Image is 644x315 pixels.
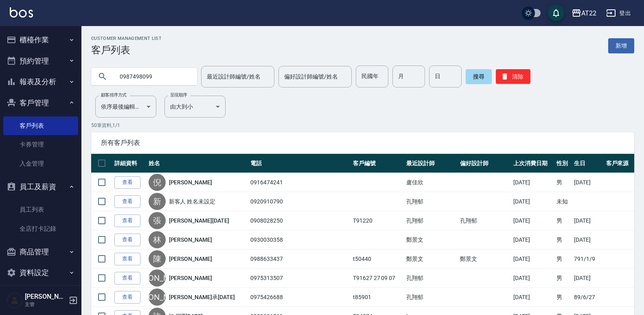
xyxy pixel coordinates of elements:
div: 倪 [149,174,166,191]
td: 鄭景文 [404,249,458,269]
td: 鄭景文 [458,249,511,269]
div: 陳 [149,250,166,267]
td: [DATE] [511,288,554,307]
a: 新增 [608,38,634,53]
a: 查看 [114,291,140,304]
a: [PERSON_NAME] [169,255,212,263]
span: 所有客戶列表 [101,139,624,147]
td: 男 [554,288,572,307]
div: 依序最後編輯時間 [95,96,156,118]
div: AT22 [581,8,596,18]
td: 盧佳欣 [404,173,458,192]
a: [PERSON_NAME]承[DATE] [169,293,235,301]
div: [PERSON_NAME] [149,289,166,306]
td: 791/1/9 [572,249,604,269]
button: 預約管理 [3,50,78,72]
td: T91627 27 09 07 [351,269,404,288]
h5: [PERSON_NAME] [25,293,66,301]
td: 孔翔郁 [404,288,458,307]
a: [PERSON_NAME] [169,274,212,282]
p: 50 筆資料, 1 / 1 [91,122,634,129]
td: T91220 [351,211,404,230]
th: 上次消費日期 [511,154,554,173]
button: 資料設定 [3,262,78,283]
button: save [548,5,564,21]
label: 呈現順序 [170,92,187,98]
button: 報表及分析 [3,71,78,92]
a: 新客人 姓名未設定 [169,197,216,206]
th: 最近設計師 [404,154,458,173]
td: 男 [554,269,572,288]
label: 顧客排序方式 [101,92,127,98]
button: 商品管理 [3,241,78,262]
a: 查看 [114,176,140,189]
td: 孔翔郁 [404,269,458,288]
td: 孔翔郁 [404,192,458,211]
td: 鄭景文 [404,230,458,249]
a: 查看 [114,234,140,246]
td: 男 [554,173,572,192]
button: 清除 [496,69,530,84]
a: [PERSON_NAME] [169,236,212,244]
td: 0916474241 [248,173,351,192]
button: AT22 [568,5,600,22]
a: 全店打卡記錄 [3,219,78,238]
td: 0920910790 [248,192,351,211]
a: [PERSON_NAME] [169,178,212,186]
div: 張 [149,212,166,229]
p: 主管 [25,301,66,308]
th: 客戶來源 [604,154,634,173]
th: 生日 [572,154,604,173]
td: 孔翔郁 [458,211,511,230]
td: 男 [554,230,572,249]
div: 林 [149,231,166,248]
td: 0975426688 [248,288,351,307]
td: [DATE] [511,269,554,288]
h2: Customer Management List [91,36,162,41]
input: 搜尋關鍵字 [114,66,191,87]
th: 偏好設計師 [458,154,511,173]
th: 電話 [248,154,351,173]
a: [PERSON_NAME][DATE] [169,217,229,225]
a: 查看 [114,214,140,227]
td: [DATE] [511,192,554,211]
a: 查看 [114,195,140,208]
button: 搜尋 [466,69,492,84]
th: 客戶編號 [351,154,404,173]
th: 詳細資料 [112,154,147,173]
div: [PERSON_NAME] [149,269,166,287]
a: 員工列表 [3,200,78,219]
th: 性別 [554,154,572,173]
td: [DATE] [572,211,604,230]
td: 0975313507 [248,269,351,288]
a: 卡券管理 [3,135,78,154]
img: Person [7,292,23,308]
td: t50440 [351,249,404,269]
td: [DATE] [511,249,554,269]
a: 查看 [114,253,140,265]
td: 0988633437 [248,249,351,269]
td: 0908028250 [248,211,351,230]
button: 登出 [603,6,634,21]
a: 客戶列表 [3,116,78,135]
td: 未知 [554,192,572,211]
td: 89/6/27 [572,288,604,307]
td: 孔翔郁 [404,211,458,230]
td: 男 [554,211,572,230]
button: 員工及薪資 [3,176,78,197]
a: 查看 [114,272,140,284]
div: 由大到小 [164,96,226,118]
td: [DATE] [572,269,604,288]
td: [DATE] [511,211,554,230]
td: t85901 [351,288,404,307]
td: [DATE] [572,173,604,192]
div: 新 [149,193,166,210]
img: Logo [10,7,33,17]
button: 櫃檯作業 [3,29,78,50]
a: 入金管理 [3,154,78,173]
th: 姓名 [147,154,249,173]
td: [DATE] [511,173,554,192]
td: [DATE] [511,230,554,249]
h3: 客戶列表 [91,44,162,56]
button: 客戶管理 [3,92,78,114]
